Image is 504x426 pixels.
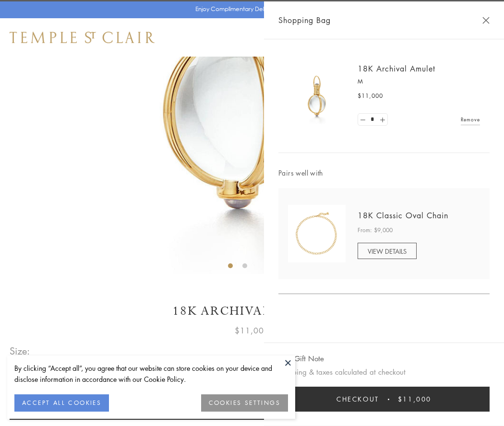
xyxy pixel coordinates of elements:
[10,32,155,43] img: Temple St. Clair
[195,4,304,14] p: Enjoy Complimentary Delivery & Returns
[288,67,346,125] img: 18K Archival Amulet
[201,394,288,412] button: COOKIES SETTINGS
[461,114,480,125] a: Remove
[278,14,331,26] span: Shopping Bag
[358,91,383,101] span: $11,000
[377,114,387,126] a: Set quantity to 2
[278,387,490,412] button: Checkout $11,000
[358,210,448,221] a: 18K Classic Oval Chain
[278,353,324,365] button: Add Gift Note
[14,363,288,385] div: By clicking “Accept all”, you agree that our website can store cookies on your device and disclos...
[10,343,31,359] span: Size:
[278,366,490,378] p: Shipping & taxes calculated at checkout
[358,225,393,235] span: From: $9,000
[278,167,490,178] span: Pairs well with
[358,243,417,259] a: VIEW DETAILS
[235,324,269,337] span: $11,000
[358,63,435,74] a: 18K Archival Amulet
[14,394,109,412] button: ACCEPT ALL COOKIES
[358,114,368,126] a: Set quantity to 0
[368,247,407,256] span: VIEW DETAILS
[288,205,346,262] img: N88865-OV18
[358,77,480,86] p: M
[336,394,379,404] span: Checkout
[398,394,432,404] span: $11,000
[10,303,494,319] h1: 18K Archival Amulet
[482,17,490,24] button: Close Shopping Bag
